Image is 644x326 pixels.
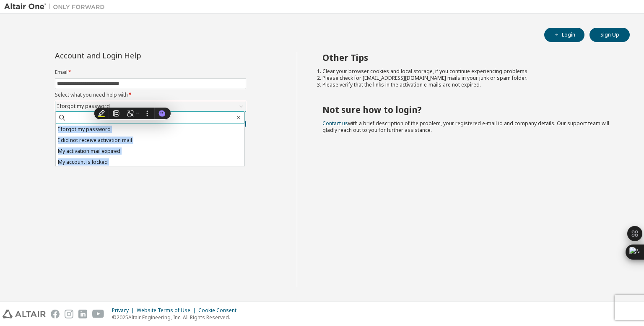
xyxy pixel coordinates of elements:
[4,3,109,11] img: Altair One
[55,92,246,98] label: Select what you need help with
[3,310,46,318] img: altair_logo.svg
[56,102,111,111] div: I forgot my password
[137,307,198,314] div: Website Terms of Use
[65,310,73,318] img: instagram.svg
[78,310,87,318] img: linkedin.svg
[56,124,244,135] li: I forgot my password
[51,310,60,318] img: facebook.svg
[55,52,208,59] div: Account and Login Help
[92,310,104,318] img: youtube.svg
[322,104,615,115] h2: Not sure how to login?
[112,314,241,321] p: © 2025 Altair Engineering, Inc. All Rights Reserved.
[589,28,630,42] button: Sign Up
[322,75,615,81] li: Please check for [EMAIL_ADDRESS][DOMAIN_NAME] mails in your junk or spam folder.
[322,120,348,127] a: Contact us
[322,81,615,88] li: Please verify that the links in the activation e-mails are not expired.
[322,68,615,75] li: Clear your browser cookies and local storage, if you continue experiencing problems.
[198,307,241,314] div: Cookie Consent
[55,69,246,76] label: Email
[322,52,615,63] h2: Other Tips
[112,307,137,314] div: Privacy
[544,28,584,42] button: Login
[55,101,246,111] div: I forgot my password
[322,120,609,134] span: with a brief description of the problem, your registered e-mail id and company details. Our suppo...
